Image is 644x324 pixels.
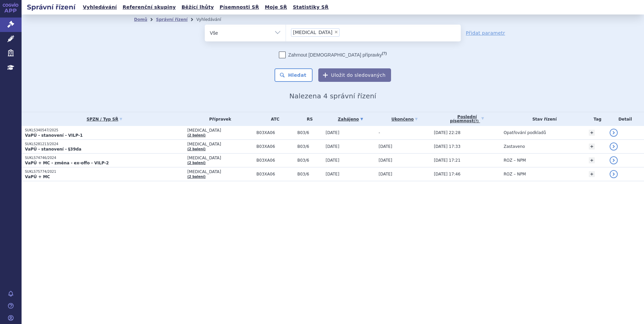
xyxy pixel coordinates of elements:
a: (2 balení) [187,133,205,137]
button: Uložit do sledovaných [318,68,391,82]
th: ATC [253,112,294,126]
span: × [334,30,338,34]
span: Opatřování podkladů [504,130,546,135]
a: Referenční skupiny [121,3,178,12]
h2: Správní řízení [22,2,81,12]
span: [DATE] [326,158,340,163]
label: Zahrnout [DEMOGRAPHIC_DATA] přípravky [279,52,387,58]
span: Zastaveno [504,144,525,149]
a: Poslednípísemnost(?) [434,112,500,126]
abbr: (?) [474,119,479,123]
span: [DATE] [326,172,340,176]
li: Vyhledávání [196,14,230,25]
span: [DATE] [379,158,392,163]
span: Nalezena 4 správní řízení [289,92,376,100]
span: B03/6 [297,144,322,149]
th: Přípravek [184,112,253,126]
a: Statistiky SŘ [291,3,330,12]
a: Domů [134,17,147,22]
span: B03XA06 [256,158,294,163]
span: [DATE] [379,172,392,176]
th: Detail [606,112,644,126]
span: [MEDICAL_DATA] [187,142,253,147]
p: SUKLS340547/2025 [25,128,184,133]
th: Stav řízení [500,112,585,126]
a: detail [610,170,618,178]
span: [DATE] 22:28 [434,130,460,135]
a: (2 balení) [187,161,205,165]
th: Tag [585,112,606,126]
span: [DATE] 17:21 [434,158,460,163]
span: - [379,130,380,135]
strong: VaPÚ + MC [25,174,50,179]
span: [DATE] [379,144,392,149]
a: SPZN / Typ SŘ [25,115,184,124]
p: SUKLS75774/2021 [25,169,184,174]
strong: VaPÚ - stanovení - VILP-1 [25,133,83,138]
a: Zahájeno [326,115,375,124]
a: + [589,130,595,136]
span: ROZ – NPM [504,158,526,163]
abbr: (?) [382,51,387,56]
strong: VaPÚ - stanovení - §39da [25,147,82,152]
a: Správní řízení [156,17,188,22]
a: (2 balení) [187,147,205,151]
a: Přidat parametr [466,30,505,36]
a: Ukončeno [379,115,430,124]
span: B03/6 [297,172,322,176]
button: Hledat [275,68,313,82]
a: (2 balení) [187,175,205,179]
span: [MEDICAL_DATA] [187,128,253,133]
a: Běžící lhůty [180,3,216,12]
a: Vyhledávání [81,3,119,12]
a: + [589,157,595,163]
input: [MEDICAL_DATA] [342,28,345,36]
p: SUKLS281213/2024 [25,142,184,147]
span: B03XA06 [256,172,294,176]
span: B03/6 [297,130,322,135]
a: detail [610,156,618,164]
a: detail [610,142,618,151]
span: [MEDICAL_DATA] [187,156,253,160]
span: B03/6 [297,158,322,163]
span: [DATE] [326,130,340,135]
a: Písemnosti SŘ [218,3,261,12]
a: Moje SŘ [263,3,289,12]
a: + [589,171,595,177]
p: SUKLS74746/2024 [25,156,184,160]
span: ROZ – NPM [504,172,526,176]
span: [DATE] [326,144,340,149]
a: detail [610,129,618,137]
span: [DATE] 17:33 [434,144,460,149]
a: + [589,143,595,150]
span: B03XA06 [256,130,294,135]
span: B03XA06 [256,144,294,149]
span: [DATE] 17:46 [434,172,460,176]
span: [MEDICAL_DATA] [187,169,253,174]
span: [MEDICAL_DATA] [293,30,332,35]
strong: VaPÚ + MC - změna - ex-offo - VILP-2 [25,161,109,165]
th: RS [294,112,322,126]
